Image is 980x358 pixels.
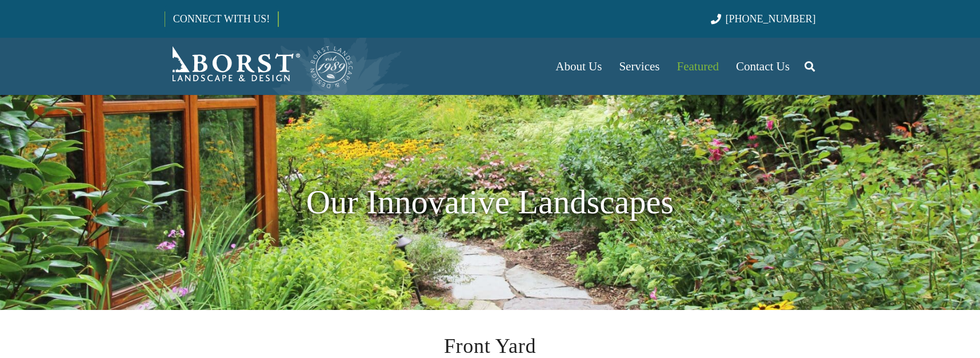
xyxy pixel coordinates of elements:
a: Borst-Logo [165,43,354,89]
a: Contact Us [727,38,798,95]
span: Contact Us [736,59,790,73]
span: Featured [677,59,719,73]
a: [PHONE_NUMBER] [711,13,815,25]
a: Featured [669,38,727,95]
span: About Us [555,59,602,73]
a: Search [798,52,821,81]
h1: Our Innovative Landscapes [165,177,816,228]
a: CONNECT WITH US! [165,5,278,33]
span: Services [619,59,659,73]
span: [PHONE_NUMBER] [726,13,816,25]
a: About Us [547,38,610,95]
a: Services [610,38,668,95]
